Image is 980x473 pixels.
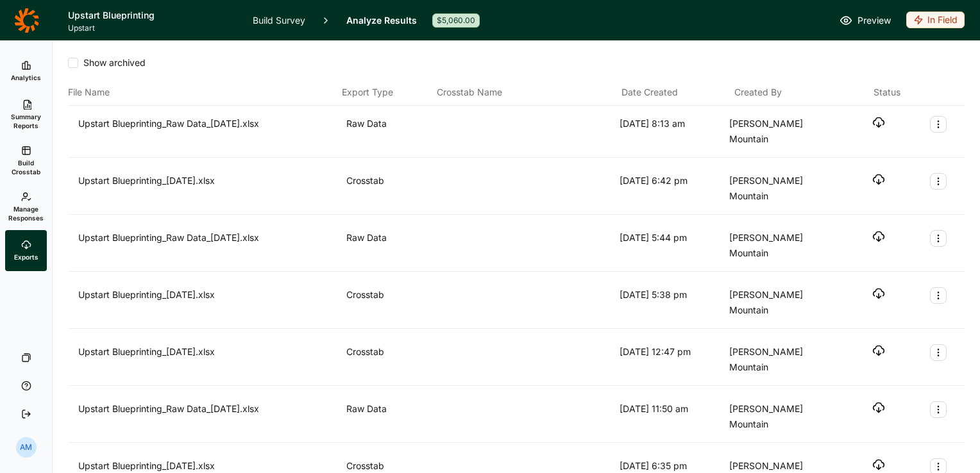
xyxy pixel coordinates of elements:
button: Export Actions [930,173,947,190]
div: AM [16,437,37,458]
a: Build Crosstab [5,138,47,184]
div: [PERSON_NAME] Mountain [729,344,834,375]
button: Export Actions [930,230,947,247]
div: Upstart Blueprinting_Raw Data_[DATE].xlsx [78,116,341,147]
div: Crosstab [346,344,434,375]
button: Export Actions [930,287,947,304]
button: Download file [872,116,885,129]
a: Analytics [5,51,47,92]
button: Export Actions [930,344,947,361]
div: [DATE] 11:50 am [620,401,725,432]
h1: Upstart Blueprinting [68,8,237,23]
div: Upstart Blueprinting_[DATE].xlsx [78,287,341,318]
div: Crosstab [346,287,434,318]
a: Preview [840,13,891,28]
div: Raw Data [346,116,434,147]
div: $5,060.00 [432,13,480,28]
span: Manage Responses [8,204,44,222]
button: Download file [872,173,885,186]
div: Created By [734,85,842,100]
div: Crosstab [346,173,434,204]
span: Show archived [78,56,146,69]
div: Upstart Blueprinting_[DATE].xlsx [78,344,341,375]
div: [DATE] 6:42 pm [620,173,725,204]
a: Summary Reports [5,92,47,138]
div: [PERSON_NAME] Mountain [729,401,834,432]
div: File Name [68,85,337,100]
a: Exports [5,230,47,271]
div: Upstart Blueprinting_Raw Data_[DATE].xlsx [78,230,341,261]
button: Export Actions [930,401,947,418]
div: [PERSON_NAME] Mountain [729,116,834,147]
div: In Field [906,12,965,28]
div: Crosstab Name [437,85,616,100]
button: Download file [872,401,885,414]
div: [PERSON_NAME] Mountain [729,173,834,204]
span: Exports [14,253,38,261]
button: Export Actions [930,116,947,133]
span: Summary Reports [10,112,42,130]
div: Upstart Blueprinting_Raw Data_[DATE].xlsx [78,401,341,432]
a: Manage Responses [5,184,47,230]
div: [DATE] 5:44 pm [620,230,725,261]
div: Raw Data [346,230,434,261]
div: Status [874,85,900,100]
div: Date Created [621,85,729,100]
button: Download file [872,458,885,471]
div: Raw Data [346,401,434,432]
div: Export Type [342,85,432,100]
div: [DATE] 12:47 pm [620,344,725,375]
div: [PERSON_NAME] Mountain [729,287,834,318]
span: Preview [857,13,891,28]
span: Analytics [11,73,41,82]
button: Download file [872,344,885,357]
span: Upstart [68,23,237,33]
div: Upstart Blueprinting_[DATE].xlsx [78,173,341,204]
div: [DATE] 8:13 am [620,116,725,147]
button: Download file [872,230,885,243]
button: In Field [906,12,965,29]
div: [PERSON_NAME] Mountain [729,230,834,261]
div: [DATE] 5:38 pm [620,287,725,318]
span: Build Crosstab [10,158,42,176]
button: Download file [872,287,885,300]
